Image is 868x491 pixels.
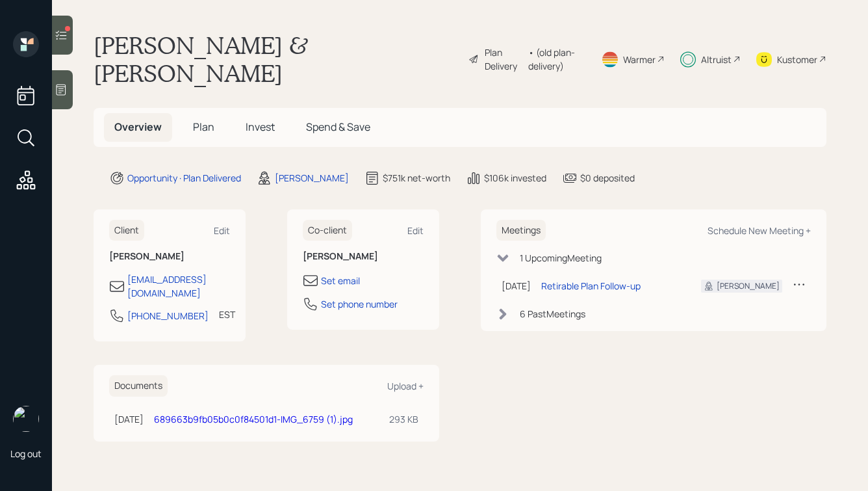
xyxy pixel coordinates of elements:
[777,53,817,66] div: Kustomer
[303,251,424,262] h6: [PERSON_NAME]
[193,120,214,134] span: Plan
[321,297,398,311] div: Set phone number
[541,279,641,293] div: Retirable Plan Follow-up
[520,307,585,321] div: 6 Past Meeting s
[219,308,235,321] div: EST
[389,412,418,426] div: 293 KB
[94,31,458,87] h1: [PERSON_NAME] & [PERSON_NAME]
[214,224,230,237] div: Edit
[154,413,353,425] a: 689663b9fb05b0c0f84501d1-IMG_6759 (1).jpg
[10,447,42,460] div: Log out
[580,171,635,185] div: $0 deposited
[109,251,230,262] h6: [PERSON_NAME]
[109,220,144,241] h6: Client
[383,171,450,185] div: $751k net-worth
[484,171,546,185] div: $106k invested
[520,251,602,265] div: 1 Upcoming Meeting
[528,46,585,73] div: • (old plan-delivery)
[387,380,424,392] div: Upload +
[717,280,780,292] div: [PERSON_NAME]
[708,224,811,237] div: Schedule New Meeting +
[275,171,349,185] div: [PERSON_NAME]
[306,120,370,134] span: Spend & Save
[623,53,656,66] div: Warmer
[127,309,209,323] div: [PHONE_NUMBER]
[407,224,424,237] div: Edit
[502,279,531,293] div: [DATE]
[485,46,522,73] div: Plan Delivery
[496,220,546,241] h6: Meetings
[127,272,230,300] div: [EMAIL_ADDRESS][DOMAIN_NAME]
[303,220,352,241] h6: Co-client
[13,406,39,432] img: hunter_neumayer.jpg
[246,120,275,134] span: Invest
[114,412,144,426] div: [DATE]
[109,375,168,397] h6: Documents
[701,53,732,66] div: Altruist
[114,120,162,134] span: Overview
[127,171,241,185] div: Opportunity · Plan Delivered
[321,274,360,287] div: Set email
